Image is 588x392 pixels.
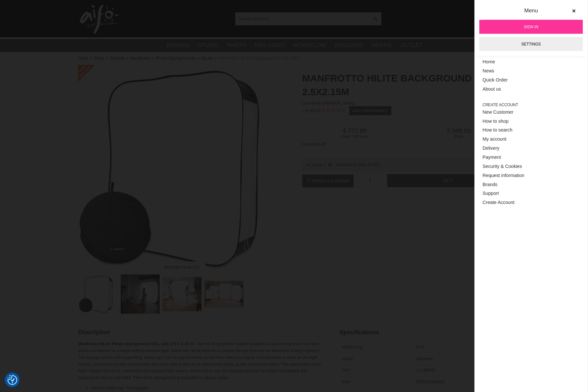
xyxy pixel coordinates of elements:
[106,55,108,62] span: >
[302,134,408,139] span: Price, VAT excl.
[121,274,160,314] img: Manfrotto HiLite XXL
[483,153,580,162] a: Payment
[416,368,435,373] span: LL LB8878
[302,174,354,187] a: Product question
[302,108,321,113] span: LA-8878
[7,374,17,386] button: Consent Preferences
[524,24,538,30] span: Sign in
[342,345,363,349] span: Weight (Kg)
[235,14,369,23] input: Search products ...
[80,5,119,34] img: logo.png
[156,55,195,62] a: Photo Backgrounds
[7,375,17,385] img: Revisit consent button
[483,126,580,135] a: How to search
[334,162,380,167] span: . Expected in stock [DATE]
[163,274,202,314] img: HiLite with Cleanable Vinyl Train
[204,274,244,314] img: Manfrotto HiLite Serie
[302,142,318,146] span: Currency
[318,142,326,146] span: EUR
[334,41,363,50] a: Discover
[130,55,150,62] a: Manfrotto
[479,20,583,34] a: Sign in
[483,135,580,144] a: My account
[408,127,510,134] span: 949.03
[323,162,325,167] span: 0
[90,55,92,62] span: >
[78,341,323,381] p: . The HiLite simplifies subject isolation in any environment and also works excellently as a larg...
[293,41,326,50] a: Workflow
[78,55,88,62] a: Start
[327,162,332,167] i: Soon in Stock
[126,55,129,62] span: >
[78,341,194,346] strong: Manfrotto HiLite Photo Background XXL, size 2.5 x 2.15 m
[483,67,580,76] a: News
[483,171,580,180] a: Request information
[302,101,355,106] span: Lastolite by [PERSON_NAME]
[479,37,583,51] a: Settings
[342,368,350,373] span: SKU
[79,274,118,314] img: Manfrotto HiLite XXL
[401,41,423,50] a: Outlet
[483,76,580,85] a: Quick Order
[483,180,580,189] a: Brands
[416,380,445,384] span: 5055135906265
[201,55,213,62] a: HiLite
[483,117,580,126] a: How to shop
[302,71,510,99] h1: Manfrotto HiLite Background 2.5x2.15m
[483,57,580,67] a: Home
[110,55,125,62] a: Brands
[483,108,580,117] a: New Customer
[254,41,285,50] a: Pro Video
[339,328,510,336] h2: Specifications
[387,174,510,187] a: Buy
[416,357,433,361] span: Manfrotto
[197,55,200,62] span: >
[349,106,392,115] a: Rate this product
[159,261,205,273] div: Manfrotto HiLite XXL
[483,198,580,207] a: Create Account
[483,162,580,171] a: Security & Cookies
[219,55,299,62] span: Manfrotto HiLite Background 2.5x2.15m
[227,41,246,50] a: Photo
[78,328,323,336] h2: Description
[321,107,345,114] div: Customer rating: 0
[483,85,580,94] a: About us
[371,41,393,50] a: Rental
[342,357,353,361] span: Brand
[78,65,286,273] img: Manfrotto HiLite XXL
[94,55,104,62] a: Shop
[198,41,218,50] a: Studio
[151,55,154,62] span: >
[214,55,217,62] span: >
[483,144,580,153] a: Delivery
[416,345,424,349] span: 8.19
[483,102,580,108] span: Create account
[484,6,578,20] div: Menu
[302,127,408,134] span: 777.89
[167,41,190,50] a: Brands
[408,134,510,139] span: Price
[91,385,323,391] li: Ideal for ''High Key'' Photography
[483,189,580,198] a: Support
[307,162,322,167] span: In Stock
[342,380,350,384] span: EAN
